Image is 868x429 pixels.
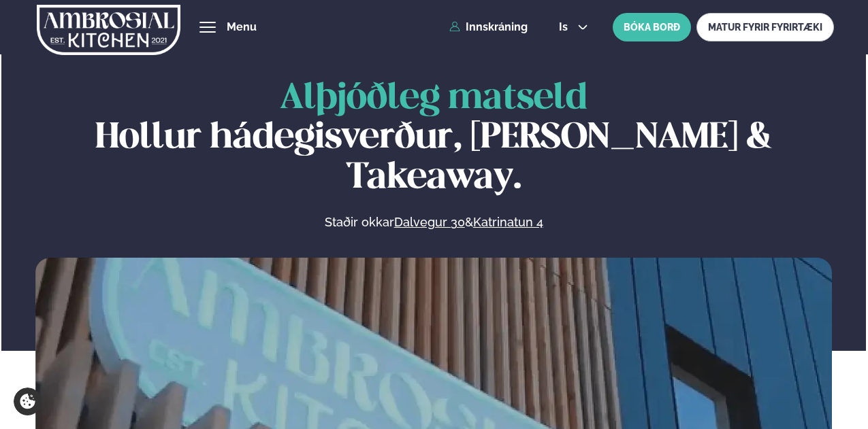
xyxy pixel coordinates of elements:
a: MATUR FYRIR FYRIRTÆKI [696,13,834,41]
img: logo [37,2,180,58]
a: Katrinatun 4 [473,214,543,230]
p: Staðir okkar & [176,214,691,230]
a: Cookie settings [14,388,42,415]
button: is [548,22,599,33]
a: Dalvegur 30 [394,214,465,230]
a: Innskráning [449,21,528,33]
span: Alþjóðleg matseld [280,82,588,116]
span: is [559,22,572,33]
h1: Hollur hádegisverður, [PERSON_NAME] & Takeaway. [35,79,832,198]
button: hamburger [199,19,216,35]
button: BÓKA BORÐ [613,13,691,41]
